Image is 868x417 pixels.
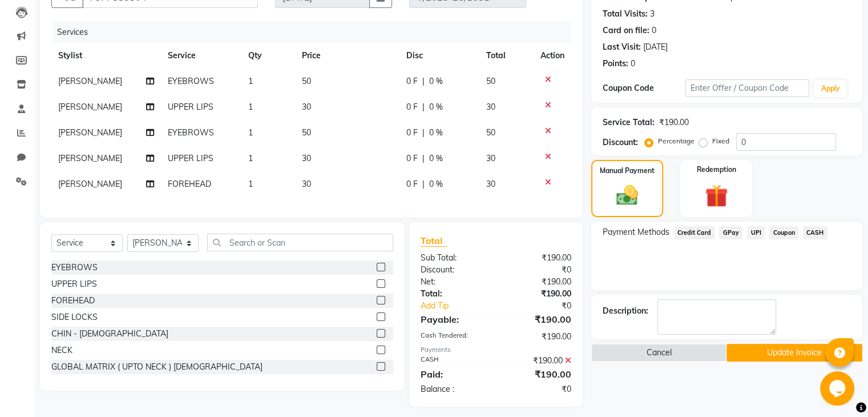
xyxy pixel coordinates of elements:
[486,179,495,189] span: 30
[496,252,580,264] div: ₹190.00
[591,344,727,362] button: Cancel
[58,153,122,163] span: [PERSON_NAME]
[496,383,580,395] div: ₹0
[747,226,765,239] span: UPI
[603,137,638,149] div: Discount:
[697,165,736,175] label: Redemption
[820,371,857,406] iframe: chat widget
[58,179,122,189] span: [PERSON_NAME]
[631,58,635,70] div: 0
[603,41,641,53] div: Last Visit:
[51,361,263,373] div: GLOBAL MATRIX ( UPTO NECK ) [DEMOGRAPHIC_DATA]
[650,8,655,20] div: 3
[412,367,496,381] div: Paid:
[603,305,648,317] div: Description:
[58,76,122,86] span: [PERSON_NAME]
[168,76,214,86] span: EYEBROWS
[674,226,715,239] span: Credit Card
[510,300,579,312] div: ₹0
[496,276,580,288] div: ₹190.00
[712,136,729,146] label: Fixed
[685,79,810,97] input: Enter Offer / Coupon Code
[719,226,742,239] span: GPay
[248,127,253,138] span: 1
[412,288,496,300] div: Total:
[643,41,668,53] div: [DATE]
[406,153,418,165] span: 0 F
[51,311,98,323] div: SIDE LOCKS
[58,102,122,112] span: [PERSON_NAME]
[496,367,580,381] div: ₹190.00
[51,295,95,307] div: FOREHEAD
[412,252,496,264] div: Sub Total:
[603,58,628,70] div: Points:
[51,262,98,274] div: EYEBROWS
[58,127,122,138] span: [PERSON_NAME]
[496,288,580,300] div: ₹190.00
[652,25,656,37] div: 0
[302,127,311,138] span: 50
[302,153,311,163] span: 30
[241,43,295,69] th: Qty
[496,312,580,326] div: ₹190.00
[486,153,495,163] span: 30
[248,76,253,86] span: 1
[161,43,241,69] th: Service
[814,80,846,97] button: Apply
[603,82,685,94] div: Coupon Code
[168,153,213,163] span: UPPER LIPS
[168,179,211,189] span: FOREHEAD
[658,136,695,146] label: Percentage
[803,226,827,239] span: CASH
[248,153,253,163] span: 1
[399,43,479,69] th: Disc
[248,102,253,112] span: 1
[51,328,168,340] div: CHIN - [DEMOGRAPHIC_DATA]
[412,312,496,326] div: Payable:
[486,76,495,86] span: 50
[422,75,425,87] span: |
[726,344,862,362] button: Update Invoice
[486,102,495,112] span: 30
[406,127,418,139] span: 0 F
[429,178,443,190] span: 0 %
[406,75,418,87] span: 0 F
[429,101,443,113] span: 0 %
[302,179,311,189] span: 30
[496,264,580,276] div: ₹0
[429,153,443,165] span: 0 %
[486,127,495,138] span: 50
[422,101,425,113] span: |
[698,182,735,210] img: _gift.svg
[422,178,425,190] span: |
[603,117,655,129] div: Service Total:
[302,102,311,112] span: 30
[412,300,510,312] a: Add Tip
[603,25,649,37] div: Card on file:
[429,127,443,139] span: 0 %
[51,278,97,290] div: UPPER LIPS
[412,383,496,395] div: Balance :
[659,117,689,129] div: ₹190.00
[534,43,571,69] th: Action
[429,75,443,87] span: 0 %
[603,8,648,20] div: Total Visits:
[609,183,645,208] img: _cash.svg
[53,22,580,43] div: Services
[412,355,496,367] div: CASH
[51,43,161,69] th: Stylist
[422,153,425,165] span: |
[295,43,399,69] th: Price
[168,102,213,112] span: UPPER LIPS
[168,127,214,138] span: EYEBROWS
[412,264,496,276] div: Discount:
[406,101,418,113] span: 0 F
[422,127,425,139] span: |
[412,276,496,288] div: Net:
[479,43,534,69] th: Total
[248,179,253,189] span: 1
[600,166,655,176] label: Manual Payment
[769,226,798,239] span: Coupon
[302,76,311,86] span: 50
[412,331,496,343] div: Cash Tendered:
